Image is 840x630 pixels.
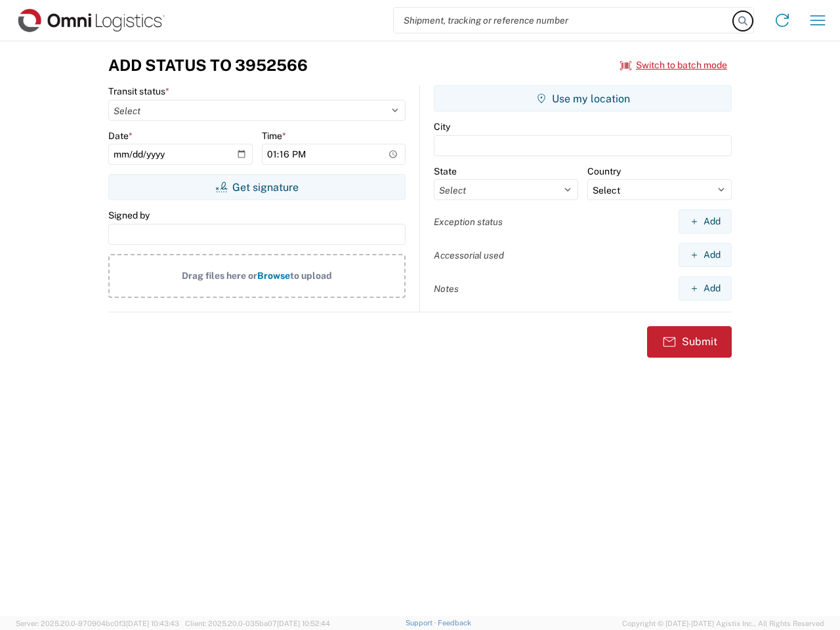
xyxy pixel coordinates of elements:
[262,130,286,142] label: Time
[679,243,732,267] button: Add
[277,619,330,627] span: [DATE] 10:52:44
[434,85,732,112] button: Use my location
[182,270,257,281] span: Drag files here or
[108,85,169,97] label: Transit status
[434,165,457,177] label: State
[434,283,459,295] label: Notes
[647,326,732,358] button: Submit
[679,276,732,301] button: Add
[185,619,330,627] span: Client: 2025.20.0-035ba07
[620,54,727,76] button: Switch to batch mode
[587,165,621,177] label: Country
[434,249,504,261] label: Accessorial used
[406,619,438,627] a: Support
[434,121,450,133] label: City
[126,619,179,627] span: [DATE] 10:43:43
[108,209,150,221] label: Signed by
[108,56,308,75] h3: Add Status to 3952566
[394,8,734,33] input: Shipment, tracking or reference number
[16,619,179,627] span: Server: 2025.20.0-970904bc0f3
[108,130,133,142] label: Date
[679,209,732,234] button: Add
[622,618,824,629] span: Copyright © [DATE]-[DATE] Agistix Inc., All Rights Reserved
[438,619,471,627] a: Feedback
[257,270,290,281] span: Browse
[108,174,406,200] button: Get signature
[434,216,503,228] label: Exception status
[290,270,332,281] span: to upload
